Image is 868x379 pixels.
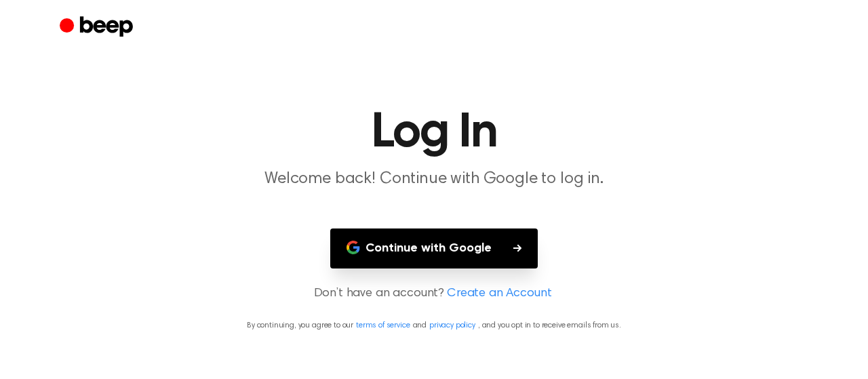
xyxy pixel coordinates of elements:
[330,228,538,268] button: Continue with Google
[429,321,475,330] a: privacy policy
[60,14,136,41] a: Beep
[87,108,781,157] h1: Log In
[447,285,551,303] a: Create an Account
[16,319,852,332] p: By continuing, you agree to our and , and you opt in to receive emails from us.
[174,168,694,191] p: Welcome back! Continue with Google to log in.
[356,321,410,330] a: terms of service
[16,285,852,303] p: Don’t have an account?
